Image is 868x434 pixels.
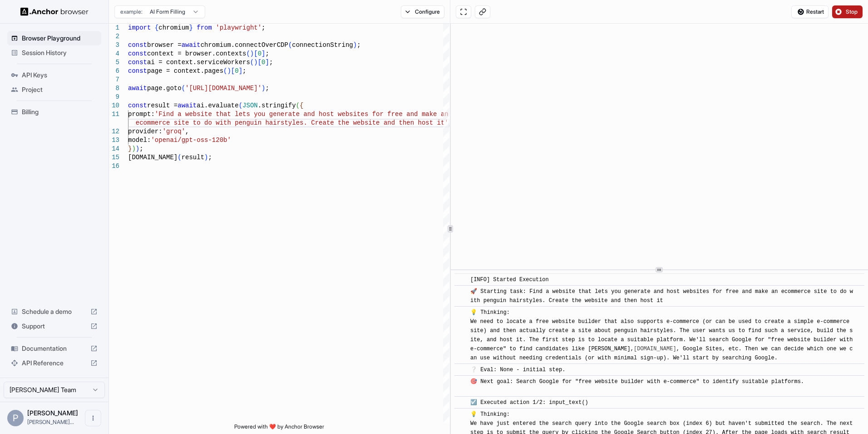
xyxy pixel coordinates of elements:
[109,110,119,119] div: 11
[22,71,98,80] span: API Keys
[136,145,139,152] span: )
[7,82,101,97] div: Project
[155,111,345,118] span: 'Find a website that lets you generate and host we
[258,102,296,109] span: .stringify
[128,145,132,152] span: }
[459,365,464,374] span: ​
[258,50,261,57] span: 0
[261,50,265,57] span: ]
[147,67,223,75] span: page = context.pages
[185,128,189,135] span: ,
[147,59,250,66] span: ai = context.serviceWorkers
[239,102,242,109] span: (
[300,102,303,109] span: {
[254,50,257,57] span: [
[470,277,549,283] span: [INFO] Started Execution
[7,304,101,319] div: Schedule a demo
[345,111,449,118] span: bsites for free and make an
[158,24,189,31] span: chromium
[109,101,119,110] div: 10
[20,7,89,16] img: Anchor Logo
[147,41,182,49] span: browser =
[401,5,445,18] button: Configure
[239,67,242,75] span: ]
[7,410,24,426] div: P
[470,367,565,373] span: ❔ Eval: None - initial step.
[470,378,804,394] span: 🎯 Next goal: Search Google for "free website builder with e‑commerce" to identify suitable platfo...
[197,24,212,31] span: from
[128,136,151,144] span: model:
[7,319,101,333] div: Support
[155,24,158,31] span: {
[109,145,119,153] div: 14
[326,119,449,126] span: te the website and then host it'
[459,377,464,386] span: ​
[136,119,326,126] span: ecommerce site to do with penguin hairstyles. Crea
[128,102,147,109] span: const
[459,308,464,317] span: ​
[459,275,464,284] span: ​
[459,398,464,407] span: ​
[475,5,490,18] button: Copy live view URL
[470,399,588,406] span: ☑️ Executed action 1/2: input_text()
[151,136,231,144] span: 'openai/gpt-oss-120b'
[147,102,178,109] span: result =
[261,85,265,92] span: )
[132,145,135,152] span: )
[261,24,265,31] span: ;
[22,322,87,331] span: Support
[128,67,147,75] span: const
[139,145,143,152] span: ;
[128,85,147,92] span: await
[182,154,204,161] span: result
[204,154,208,161] span: )
[109,41,119,50] div: 3
[109,153,119,162] div: 15
[201,41,288,49] span: chromium.connectOverCDP
[261,59,265,66] span: 0
[182,85,185,92] span: (
[109,127,119,136] div: 12
[7,31,101,45] div: Browser Playground
[634,346,676,352] a: [DOMAIN_NAME]
[459,287,464,296] span: ​
[7,356,101,370] div: API Reference
[258,59,261,66] span: [
[265,50,269,57] span: ;
[265,59,269,66] span: ]
[109,93,119,101] div: 9
[182,41,201,49] span: await
[231,67,235,75] span: [
[235,67,238,75] span: 0
[22,107,98,116] span: Billing
[250,59,254,66] span: (
[269,59,273,66] span: ;
[178,102,197,109] span: await
[109,32,119,41] div: 2
[234,423,324,434] span: Powered with ❤️ by Anchor Browser
[178,154,181,161] span: (
[128,111,155,118] span: prompt:
[846,8,858,15] span: Stop
[22,344,87,353] span: Documentation
[223,67,227,75] span: (
[27,409,78,417] span: Philip Cleary
[7,341,101,356] div: Documentation
[216,24,261,31] span: 'playwright'
[254,59,257,66] span: )
[246,50,250,57] span: (
[7,105,101,119] div: Billing
[7,68,101,82] div: API Keys
[288,41,292,49] span: (
[189,24,192,31] span: }
[7,45,101,60] div: Session History
[265,85,269,92] span: ;
[197,102,238,109] span: ai.evaluate
[109,50,119,58] div: 4
[120,8,143,15] span: example:
[109,136,119,145] div: 13
[242,67,246,75] span: ;
[109,24,119,32] div: 1
[163,128,185,135] span: 'groq'
[470,309,856,361] span: 💡 Thinking: We need to locate a free website builder that also supports e‑commerce (or can be use...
